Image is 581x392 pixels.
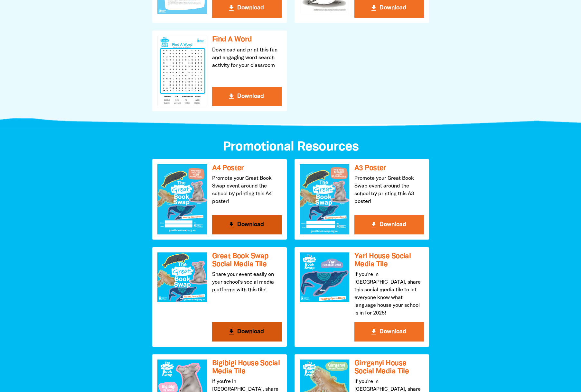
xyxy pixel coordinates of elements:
h3: Yari House Social Media Tile [354,252,424,268]
h3: A3 Poster [354,164,424,172]
img: Great Book Swap Social Media Tile [157,252,207,302]
h3: Great Book Swap Social Media Tile [212,252,282,268]
i: get_app [228,4,235,12]
h3: Bigibigi House Social Media Tile [212,360,282,375]
i: get_app [228,328,235,336]
img: Yari House Social Media Tile [300,252,349,302]
i: get_app [228,221,235,229]
button: get_app Download [212,215,282,234]
button: get_app Download [212,87,282,106]
i: get_app [370,221,378,229]
i: get_app [228,93,235,100]
img: A4 Poster [157,164,207,234]
button: get_app Download [354,322,424,342]
i: get_app [370,4,378,12]
i: get_app [370,328,378,336]
img: A3 Poster [300,164,349,234]
h3: Girrganyi House Social Media Tile [354,360,424,375]
button: get_app Download [354,215,424,234]
h3: A4 Poster [212,164,282,172]
h3: Find A Word [212,36,282,44]
span: Promotional Resources [223,141,359,153]
button: get_app Download [212,322,282,342]
img: Find A Word [157,36,207,106]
